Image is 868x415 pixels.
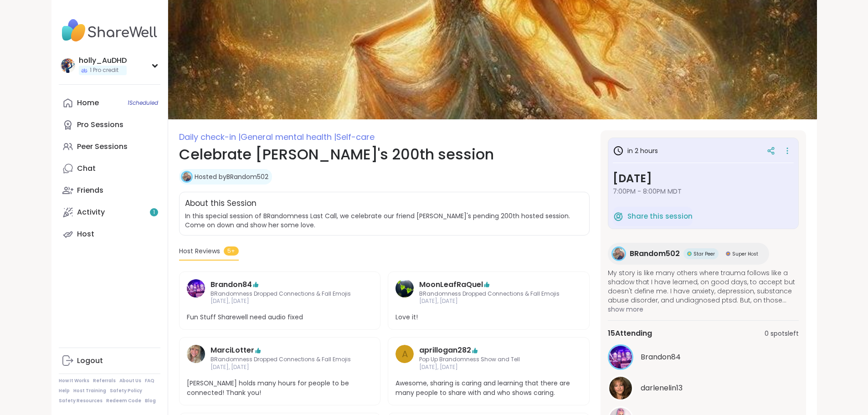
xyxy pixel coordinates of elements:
[726,251,730,256] img: Super Host
[395,379,582,398] span: Awesome, sharing is caring and learning that there are many people to share with and who shows ca...
[59,398,103,404] a: Safety Resources
[187,313,373,322] span: Fun Stuff Sharewell need audio fixed
[59,114,160,136] a: Pro Sessions
[613,187,794,196] span: 7:00PM - 8:00PM MDT
[145,378,154,384] a: FAQ
[608,268,799,305] span: My story is like many others where trauma follows like a shadow that I have learned, on good days...
[195,172,268,181] a: Hosted byBRandom502
[419,364,558,371] span: [DATE], [DATE]
[419,345,471,356] a: aprillogan282
[59,158,160,179] a: Chat
[59,15,160,46] img: ShareWell Nav Logo
[185,198,257,210] h2: About this Session
[187,279,205,306] a: Brandon84
[608,243,769,265] a: BRandom502BRandom502Star PeerStar PeerSuper HostSuper Host
[641,352,681,363] span: Brandon84
[613,248,625,260] img: BRandom502
[395,313,582,322] span: Love it!
[419,279,483,290] a: MoonLeafRaQuel
[241,131,336,143] span: General mental health |
[182,172,191,181] img: BRandom502
[59,179,160,201] a: Friends
[609,346,632,369] img: Brandon84
[153,209,155,216] span: 1
[93,378,116,384] a: Referrals
[59,350,160,372] a: Logout
[145,398,156,404] a: Blog
[613,207,693,226] button: Share this session
[59,378,89,384] a: How It Works
[77,120,123,130] div: Pro Sessions
[224,246,239,256] span: 5+
[187,379,373,398] span: [PERSON_NAME] holds many hours for people to be connected! Thank you!
[59,136,160,158] a: Peer Sessions
[59,92,160,114] a: Home1Scheduled
[608,375,799,401] a: darlenelin13darlenelin13
[613,145,658,156] h3: in 2 hours
[627,211,693,222] span: Share this session
[419,290,560,298] span: BRandomness Dropped Connections & Fall Emojis
[179,246,220,256] span: Host Reviews
[419,297,560,305] span: [DATE], [DATE]
[119,378,141,384] a: About Us
[79,56,127,66] div: holly_AuDHD
[211,279,252,290] a: Brandon84
[77,185,103,195] div: Friends
[211,297,351,305] span: [DATE], [DATE]
[608,305,799,314] span: show more
[211,364,351,371] span: [DATE], [DATE]
[77,142,128,152] div: Peer Sessions
[613,211,624,222] img: ShareWell Logomark
[59,201,160,223] a: Activity1
[77,164,96,174] div: Chat
[187,345,205,371] a: MarciLotter
[395,279,414,297] img: MoonLeafRaQuel
[395,279,414,306] a: MoonLeafRaQuel
[179,131,241,143] span: Daily check-in |
[608,328,652,339] span: 15 Attending
[59,223,160,245] a: Host
[609,377,632,400] img: darlenelin13
[187,279,205,297] img: Brandon84
[608,344,799,370] a: Brandon84Brandon84
[77,229,94,239] div: Host
[77,207,105,217] div: Activity
[185,211,570,230] span: In this special session of BRandomness Last Call, we celebrate our friend [PERSON_NAME]'s pending...
[187,345,205,363] img: MarciLotter
[765,329,799,338] span: 0 spots left
[211,290,351,298] span: BRandomness Dropped Connections & Fall Emojis
[732,251,758,257] span: Super Host
[693,251,715,257] span: Star Peer
[336,131,375,143] span: Self-care
[106,398,141,404] a: Redeem Code
[61,58,75,73] img: holly_AuDHD
[395,345,414,371] a: a
[687,251,692,256] img: Star Peer
[419,356,558,364] span: Pop Up Brandomness Show and Tell
[90,67,118,74] span: 1 Pro credit
[59,388,70,394] a: Help
[211,345,254,356] a: MarciLotter
[77,98,99,108] div: Home
[77,356,103,366] div: Logout
[211,356,351,364] span: BRandomness Dropped Connections & Fall Emojis
[613,170,794,187] h3: [DATE]
[73,388,106,394] a: Host Training
[128,99,158,107] span: 1 Scheduled
[641,383,683,394] span: darlenelin13
[402,347,408,361] span: a
[630,248,680,259] span: BRandom502
[179,143,590,165] h1: Celebrate [PERSON_NAME]'s 200th session
[110,388,142,394] a: Safety Policy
